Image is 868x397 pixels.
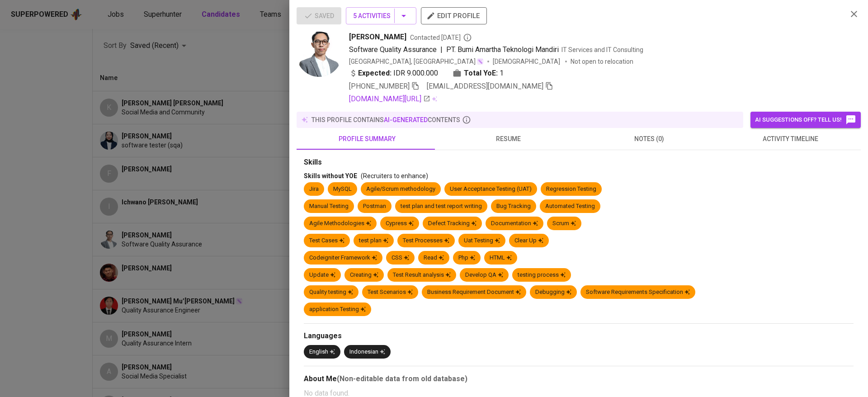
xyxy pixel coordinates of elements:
[443,133,573,145] span: resume
[366,185,435,194] div: Agile/Scrum methodology
[545,202,595,211] div: Automated Testing
[304,331,854,341] div: Languages
[384,116,428,123] span: AI-generated
[490,254,512,262] div: HTML
[586,288,690,297] div: Software Requirements Specification
[725,133,855,145] span: activity timeline
[349,68,438,79] div: IDR 9.000.000
[546,185,596,194] div: Regression Testing
[458,254,475,262] div: Php
[363,202,386,211] div: Postman
[476,58,484,65] img: magic_wand.svg
[584,133,714,145] span: notes (0)
[349,32,406,43] span: [PERSON_NAME]
[309,288,353,297] div: Quality testing
[450,185,532,194] div: User Acceptance Testing (UAT)
[552,219,576,228] div: Scrum
[361,172,428,180] span: (Recruiters to enhance)
[302,133,432,145] span: profile summary
[428,219,476,228] div: Defect Tracking
[309,305,366,314] div: application Testing
[309,185,319,194] div: Jira
[309,254,377,262] div: Codeigniter Framework
[392,254,409,262] div: CSS
[571,57,633,66] p: Not open to relocation
[346,7,416,24] button: 5 Activities
[463,33,472,42] svg: By Batam recruiter
[359,236,388,245] div: test plan
[304,373,854,384] div: About Me
[349,82,410,90] span: [PHONE_NUMBER]
[514,236,543,245] div: Clear Up
[350,271,378,279] div: Creating
[464,68,498,79] b: Total YoE:
[421,7,487,24] button: edit profile
[464,236,500,245] div: Uat Testing
[337,374,467,383] b: (Non-editable data from old database)
[353,10,409,22] span: 5 Activities
[368,288,413,297] div: Test Scenarios
[493,57,561,66] span: [DEMOGRAPHIC_DATA]
[349,57,484,66] div: [GEOGRAPHIC_DATA], [GEOGRAPHIC_DATA]
[309,271,335,279] div: Update
[535,288,571,297] div: Debugging
[309,219,371,228] div: Agile Methodologies
[358,68,392,79] b: Expected:
[349,94,430,104] a: [DOMAIN_NAME][URL]
[386,219,414,228] div: Cypress
[428,10,480,22] span: edit profile
[309,348,335,356] div: English
[427,82,543,90] span: [EMAIL_ADDRESS][DOMAIN_NAME]
[491,219,538,228] div: Documentation
[309,236,344,245] div: Test Cases
[424,254,444,262] div: Read
[403,236,449,245] div: Test Processes
[311,115,460,124] p: this profile contains contents
[750,112,861,128] button: AI suggestions off? Tell us!
[349,348,385,356] div: Indonesian
[465,271,503,279] div: Develop QA
[304,157,854,168] div: Skills
[561,46,643,53] span: IT Services and IT Consulting
[496,202,531,211] div: Bug Tracking
[297,32,342,77] img: c32d8ca1f4b2f40f157b72eb50269380.png
[309,202,349,211] div: Manual Testing
[349,45,437,54] span: Software Quality Assurance
[440,44,443,55] span: |
[518,271,566,279] div: testing process
[410,33,472,42] span: Contacted [DATE]
[427,288,521,297] div: Business Requirement Document
[393,271,451,279] div: Test Result analysis
[755,114,856,125] span: AI suggestions off? Tell us!
[401,202,482,211] div: test plan and test report writing
[446,45,559,54] span: PT. Bumi Amartha Teknologi Mandiri
[500,68,504,79] span: 1
[333,185,352,194] div: MySQL
[304,172,357,180] span: Skills without YOE
[421,12,487,19] a: edit profile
